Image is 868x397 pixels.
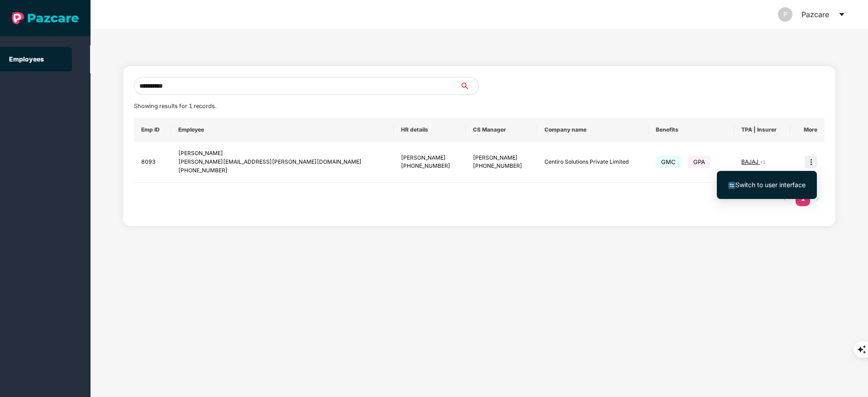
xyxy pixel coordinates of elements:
[656,156,681,168] span: GMC
[838,11,845,18] span: caret-down
[783,7,787,22] span: P
[134,103,216,109] span: Showing results for 1 records.
[741,158,760,165] span: BAJAJ
[178,166,386,175] div: [PHONE_NUMBER]
[134,142,171,183] td: 8093
[815,196,820,201] span: right
[537,142,649,183] td: Centiro Solutions Private Limited
[401,162,458,170] div: [PHONE_NUMBER]
[178,149,386,158] div: [PERSON_NAME]
[805,156,817,168] img: icon
[688,156,711,168] span: GPA
[466,118,538,142] th: CS Manager
[460,77,479,95] button: search
[810,192,825,206] li: Next Page
[734,118,790,142] th: TPA | Insurer
[810,192,825,206] button: right
[649,118,734,142] th: Benefits
[790,118,825,142] th: More
[9,55,44,63] a: Employees
[171,118,394,142] th: Employee
[460,82,478,90] span: search
[473,162,530,170] div: [PHONE_NUMBER]
[473,154,530,162] div: [PERSON_NAME]
[735,181,806,189] span: Switch to user interface
[537,118,649,142] th: Company name
[394,118,466,142] th: HR details
[760,159,765,165] span: + 1
[401,154,458,162] div: [PERSON_NAME]
[134,118,171,142] th: Emp ID
[728,182,735,189] img: svg+xml;base64,PHN2ZyB4bWxucz0iaHR0cDovL3d3dy53My5vcmcvMjAwMC9zdmciIHdpZHRoPSIxNiIgaGVpZ2h0PSIxNi...
[178,158,386,166] div: [PERSON_NAME][EMAIL_ADDRESS][PERSON_NAME][DOMAIN_NAME]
